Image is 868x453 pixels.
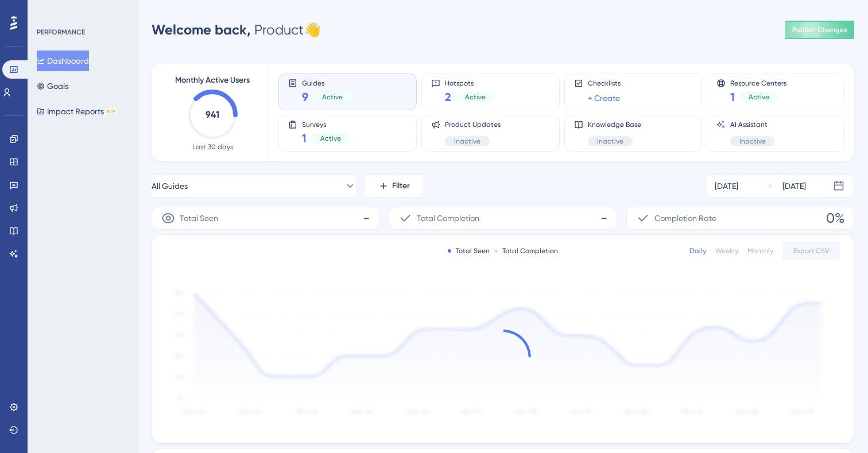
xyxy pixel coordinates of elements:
span: Inactive [597,137,623,146]
span: 9 [302,89,308,105]
span: Export CSV [793,246,830,255]
span: Guides [302,79,352,87]
span: All Guides [152,179,188,193]
span: Surveys [302,120,350,128]
span: Active [465,92,486,102]
span: Active [749,92,769,102]
div: [DATE] [782,179,806,193]
span: 1 [302,130,307,146]
div: BETA [106,109,117,114]
span: Filter [392,179,410,193]
div: Weekly [715,246,738,255]
div: Product 👋 [152,21,321,39]
span: Active [320,134,341,143]
span: 1 [730,89,735,105]
div: [DATE] [715,179,738,193]
span: - [363,209,370,227]
button: All Guides [152,175,356,198]
span: Knowledge Base [588,120,641,129]
button: Publish Changes [785,21,854,39]
div: Daily [689,246,706,255]
button: Filter [365,175,423,198]
span: Total Completion [417,211,479,225]
span: Monthly Active Users [175,73,250,87]
span: Resource Centers [730,79,786,87]
span: Completion Rate [654,211,716,225]
text: 941 [206,109,219,120]
div: Total Seen [448,246,490,255]
span: Welcome back, [152,21,251,38]
button: Dashboard [37,51,89,71]
span: Hotspots [445,79,495,87]
button: Impact ReportsBETA [37,101,117,122]
span: - [600,209,607,227]
span: Checklists [588,79,621,88]
span: AI Assistant [730,120,775,129]
button: Goals [37,76,68,96]
span: Publish Changes [792,25,847,34]
span: Active [322,92,343,102]
span: Last 30 days [192,142,233,152]
div: PERFORMANCE [37,28,85,37]
a: + Create [588,91,620,105]
span: Inactive [454,137,480,146]
span: Total Seen [180,211,218,225]
button: Export CSV [782,242,840,260]
div: Monthly [747,246,773,255]
span: 0% [826,209,844,227]
span: 2 [445,89,451,105]
span: Inactive [739,137,766,146]
div: Total Completion [494,246,558,255]
span: Product Updates [445,120,501,129]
